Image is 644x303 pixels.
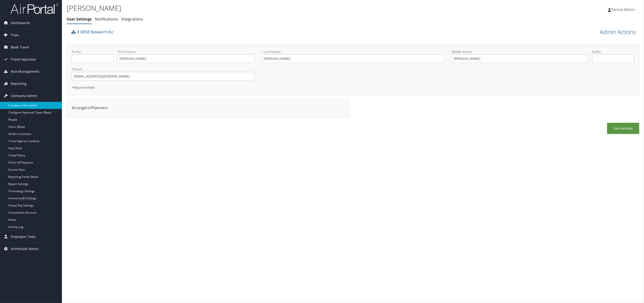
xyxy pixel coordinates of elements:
[68,105,348,111] div: Arrangers/Planners:
[608,2,639,17] a: Terzza Aston
[121,16,143,22] a: Integrations
[77,27,113,37] a: DESE Research Inc
[607,123,639,134] button: Save Settings
[262,49,444,54] label: Last Name:
[95,16,118,22] a: Notifications
[11,78,26,90] span: Reporting
[72,85,95,90] em: Required fields
[11,243,39,255] span: AirPortal® Admin
[600,28,636,36] a: Admin Actions
[72,49,114,54] label: Prefix:
[11,17,30,29] span: Dashboards
[592,49,634,54] label: Suffix:
[117,49,254,54] label: First Name:
[11,53,36,65] span: Travel Approval
[11,29,19,41] span: Trips
[611,7,634,12] span: Terzza Aston
[452,49,589,54] label: Middle Name:
[11,90,37,102] span: Company Admin
[11,41,29,53] span: Book Travel
[11,231,35,243] span: Employee Tools
[67,16,92,22] a: User Settings
[72,67,254,72] label: Email:
[11,66,39,77] span: Risk Management
[10,3,58,14] img: airportal-logo.png
[67,3,448,13] h1: [PERSON_NAME]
